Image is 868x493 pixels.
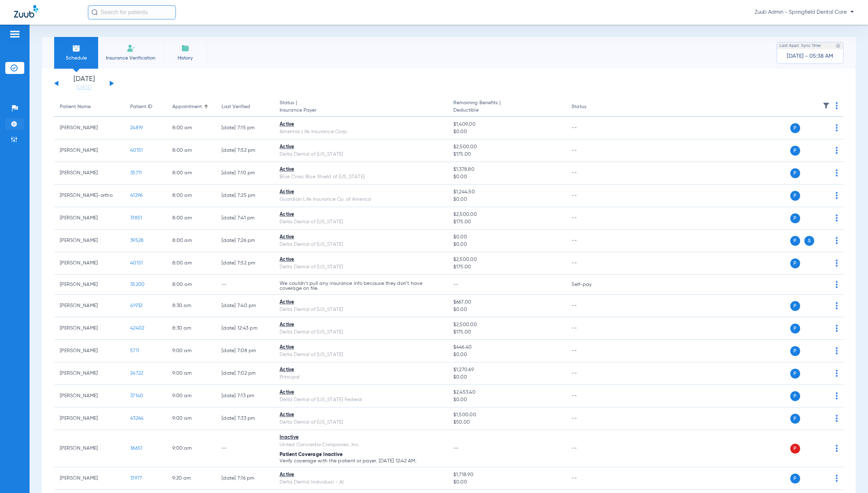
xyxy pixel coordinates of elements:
span: P [790,369,800,379]
div: Last Verified [222,103,268,111]
td: [DATE] 7:33 PM [216,407,274,430]
td: 8:00 AM [167,185,216,207]
input: Search for patients [88,5,176,19]
img: group-dot-blue.svg [836,147,838,154]
span: $2,453.40 [453,389,561,396]
div: Inactive [280,434,442,441]
span: 35711 [130,170,142,175]
td: [PERSON_NAME] [54,295,125,317]
td: [PERSON_NAME] [54,117,125,139]
div: Last Verified [222,103,250,111]
td: [DATE] 7:26 PM [216,230,274,252]
span: $0.00 [453,306,561,313]
td: [DATE] 7:40 PM [216,295,274,317]
div: Active [280,256,442,263]
span: $667.00 [453,299,561,306]
span: 24819 [130,125,143,130]
td: [PERSON_NAME] [54,275,125,295]
div: Active [280,299,442,306]
img: group-dot-blue.svg [836,445,838,452]
td: -- [566,430,613,467]
div: Guardian Life Insurance Co. of America [280,196,442,203]
td: 8:30 AM [167,295,216,317]
div: Patient Name [60,103,91,111]
span: P [790,324,800,333]
span: $0.00 [453,233,561,241]
td: 8:00 AM [167,230,216,252]
td: [DATE] 7:10 PM [216,162,274,185]
span: Insurance Verification [103,55,158,62]
span: 41932 [130,303,142,308]
div: Active [280,344,442,351]
span: $0.00 [453,173,561,181]
img: Search Icon [91,9,98,15]
td: [DATE] 7:52 PM [216,139,274,162]
span: 42402 [130,326,144,331]
span: -- [453,446,459,451]
span: $175.00 [453,151,561,158]
p: We couldn’t pull any insurance info because they don’t have coverage on file. [280,281,442,291]
span: $0.00 [453,128,561,136]
span: P [790,444,800,454]
td: -- [566,252,613,275]
td: 8:00 AM [167,207,216,230]
img: History [181,44,190,52]
div: Delta Dental of [US_STATE] [280,263,442,271]
span: $446.40 [453,344,561,351]
img: group-dot-blue.svg [836,415,838,422]
td: [PERSON_NAME] [54,385,125,407]
span: P [790,191,800,201]
a: [DATE] [63,84,105,91]
div: Delta Dental of [US_STATE] [280,419,442,426]
span: 37140 [130,393,143,398]
td: -- [566,185,613,207]
span: $0.00 [453,241,561,248]
img: hamburger-icon [9,30,20,38]
img: group-dot-blue.svg [836,325,838,332]
img: group-dot-blue.svg [836,475,838,482]
span: $1,244.50 [453,188,561,196]
td: [PERSON_NAME] [54,207,125,230]
span: $2,500.00 [453,143,561,151]
span: S [804,236,814,246]
span: P [790,146,800,156]
td: [DATE] 7:52 PM [216,252,274,275]
span: -- [453,282,459,287]
img: group-dot-blue.svg [836,281,838,288]
td: [PERSON_NAME] [54,467,125,490]
div: Appointment [172,103,202,111]
span: Zuub Admin - Springfield Dental Care [755,9,854,16]
td: -- [216,275,274,295]
td: -- [566,317,613,340]
img: group-dot-blue.svg [836,237,838,244]
td: -- [566,340,613,362]
div: Patient ID [130,103,161,111]
td: [PERSON_NAME] [54,362,125,385]
td: -- [566,207,613,230]
td: 9:00 AM [167,430,216,467]
td: 9:00 AM [167,362,216,385]
td: [PERSON_NAME]-ortho [54,185,125,207]
td: [PERSON_NAME] [54,340,125,362]
span: P [790,301,800,311]
td: [PERSON_NAME] [54,407,125,430]
span: $1,270.69 [453,366,561,374]
span: $2,500.00 [453,211,561,218]
span: $50.00 [453,419,561,426]
th: Remaining Benefits | [448,97,566,117]
span: P [790,414,800,424]
td: -- [566,385,613,407]
img: group-dot-blue.svg [836,392,838,399]
span: 5711 [130,348,139,353]
div: Active [280,366,442,374]
span: 39528 [130,238,143,243]
span: 35200 [130,282,145,287]
div: Blue Cross Blue Shield of [US_STATE] [280,173,442,181]
td: -- [566,407,613,430]
div: Delta Dental of [US_STATE] [280,151,442,158]
td: -- [566,139,613,162]
td: 8:00 AM [167,139,216,162]
div: Active [280,188,442,196]
span: $1,718.90 [453,471,561,479]
div: Delta Dental of [US_STATE] [280,351,442,358]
